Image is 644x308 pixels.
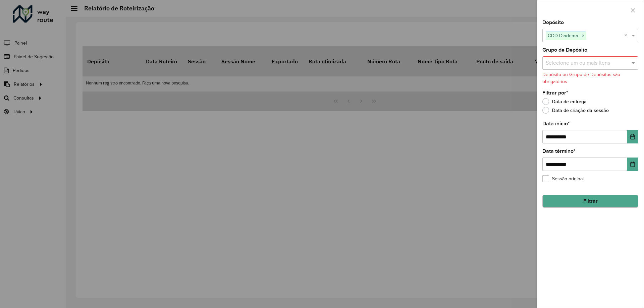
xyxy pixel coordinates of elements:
[542,107,609,114] label: Data de criação da sessão
[546,32,580,40] span: CDD Diadema
[627,130,638,143] button: Choose Date
[624,32,630,40] span: Clear all
[580,32,586,40] span: ×
[542,46,587,54] label: Grupo de Depósito
[627,158,638,171] button: Choose Date
[542,18,564,26] label: Depósito
[542,89,568,97] label: Filtrar por
[542,147,576,155] label: Data término
[542,98,587,105] label: Data de entrega
[542,120,570,128] label: Data início
[542,72,620,84] formly-validation-message: Depósito ou Grupo de Depósitos são obrigatórios
[542,195,638,207] button: Filtrar
[542,175,584,182] label: Sessão original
